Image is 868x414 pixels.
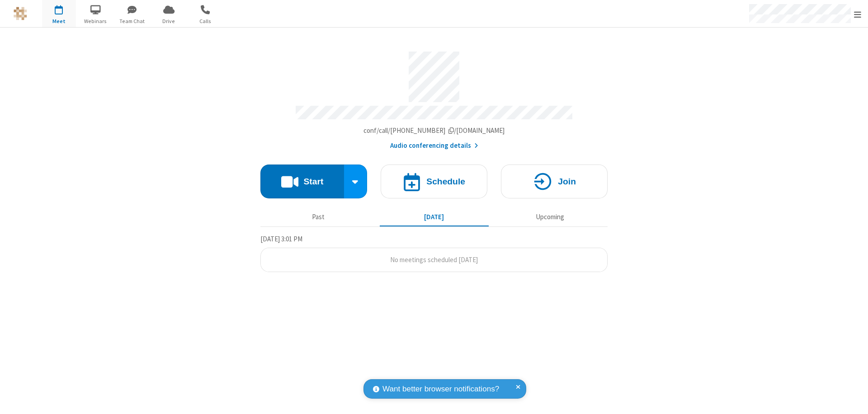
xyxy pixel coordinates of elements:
[14,7,27,20] img: QA Selenium DO NOT DELETE OR CHANGE
[79,17,113,25] span: Webinars
[380,208,489,226] button: [DATE]
[260,234,608,273] section: Today's Meetings
[260,165,344,198] button: Start
[152,17,186,25] span: Drive
[363,126,505,135] span: Copy my meeting room link
[363,126,505,136] button: Copy my meeting room linkCopy my meeting room link
[264,208,373,226] button: Past
[426,177,465,186] h4: Schedule
[558,177,576,186] h4: Join
[495,208,604,226] button: Upcoming
[260,235,302,243] span: [DATE] 3:01 PM
[845,390,861,408] iframe: Chat
[390,141,478,151] button: Audio conferencing details
[115,17,149,25] span: Team Chat
[501,165,608,198] button: Join
[42,17,76,25] span: Meet
[303,177,323,186] h4: Start
[260,45,608,151] section: Account details
[381,165,487,198] button: Schedule
[344,165,368,198] div: Start conference options
[189,17,222,25] span: Calls
[390,255,478,264] span: No meetings scheduled [DATE]
[382,383,499,395] span: Want better browser notifications?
